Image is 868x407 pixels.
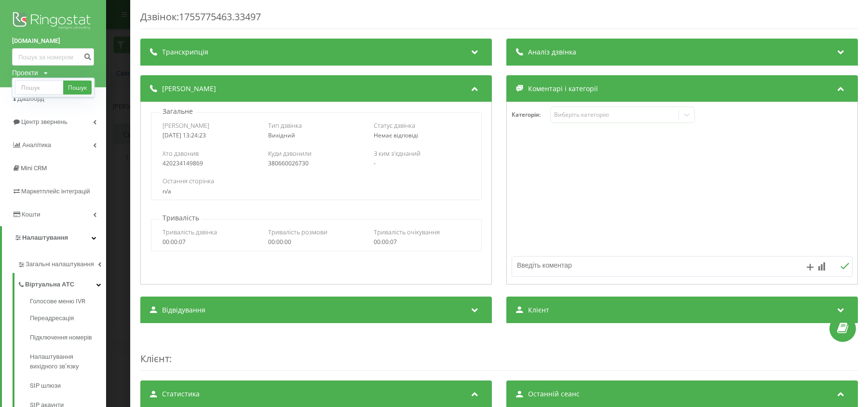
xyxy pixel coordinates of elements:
p: Тривалість [160,213,202,223]
span: Хто дзвонив [163,149,199,158]
span: Віртуальна АТС [25,280,74,289]
span: Налаштування вихідного зв’язку [30,352,101,371]
span: Останній сеанс [528,389,580,399]
div: - [374,160,470,167]
a: SIP шлюзи [30,376,106,395]
span: Кошти [22,211,40,218]
a: Голосове меню IVR [30,297,106,309]
span: [PERSON_NAME] [162,84,216,94]
span: Налаштування [22,234,68,241]
a: Пошук [63,81,92,95]
p: Загальне [160,107,195,116]
span: Відвідування [162,305,205,315]
a: Налаштування [2,226,106,249]
a: Переадресація [30,309,106,328]
span: Загальні налаштування [26,259,94,269]
span: Тип дзвінка [268,121,302,130]
span: Аналiтика [22,141,51,149]
span: Немає відповіді [374,131,418,139]
span: Тривалість очікування [374,228,440,236]
span: Підключення номерів [30,333,92,342]
input: Пошук [15,81,63,95]
div: : [140,333,858,371]
div: 00:00:00 [268,239,365,245]
span: Маркетплейс інтеграцій [21,188,90,195]
span: Транскрипція [162,47,208,57]
h4: Категорія : [512,111,550,118]
div: 380660026730 [268,160,365,167]
span: Вихідний [268,131,295,139]
span: Клієнт [528,305,549,315]
span: Тривалість розмови [268,228,327,236]
span: Остання сторінка [163,176,214,185]
a: Віртуальна АТС [17,273,106,293]
div: 00:00:07 [163,239,259,245]
a: Налаштування вихідного зв’язку [30,347,106,376]
span: Куди дзвонили [268,149,312,158]
span: [PERSON_NAME] [163,121,209,130]
div: 420234149869 [163,160,259,167]
img: Ringostat logo [12,10,94,34]
span: Статистика [162,389,200,399]
span: Тривалість дзвінка [163,228,217,236]
span: Коментарі і категорії [528,84,598,94]
a: Загальні налаштування [17,253,106,273]
div: Проекти [12,68,38,78]
span: Голосове меню IVR [30,297,85,306]
span: SIP шлюзи [30,381,61,391]
input: Пошук за номером [12,48,94,66]
div: Дзвінок : 1755775463.33497 [140,10,858,29]
div: [DATE] 13:24:23 [163,132,259,139]
span: Дашборд [17,95,44,102]
span: Аналіз дзвінка [528,47,576,57]
span: Клієнт [140,352,169,365]
a: [DOMAIN_NAME] [12,36,94,46]
span: Mini CRM [21,164,47,172]
div: 00:00:07 [374,239,470,245]
span: Переадресація [30,313,74,323]
span: Статус дзвінка [374,121,415,130]
div: Виберіть категорію [554,111,675,119]
div: n/a [163,188,470,195]
span: З ким з'єднаний [374,149,420,158]
a: Підключення номерів [30,328,106,347]
span: Центр звернень [21,118,68,125]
